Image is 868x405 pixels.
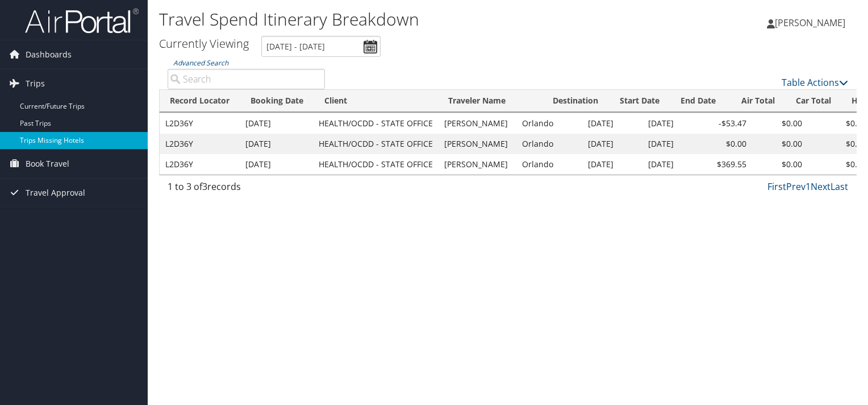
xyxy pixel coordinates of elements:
th: Client: activate to sort column ascending [314,90,438,112]
span: Dashboards [26,40,72,69]
th: End Date: activate to sort column ascending [670,90,731,112]
td: $0.00 [752,154,808,175]
a: [PERSON_NAME] [767,6,857,40]
td: [PERSON_NAME] [439,113,516,134]
td: [DATE] [642,154,698,175]
th: Start Date: activate to sort column ascending [610,90,670,112]
td: [DATE] [582,113,642,134]
td: L2D36Y [160,154,240,175]
span: Travel Approval [26,179,85,207]
a: Prev [786,180,806,193]
span: [PERSON_NAME] [775,16,845,29]
a: 1 [806,180,811,193]
a: Next [811,180,831,193]
td: [DATE] [240,154,313,175]
td: Orlando [516,154,582,175]
th: Record Locator: activate to sort column ascending [160,90,240,112]
input: Advanced Search [168,69,325,89]
td: HEALTH/OCDD - STATE OFFICE [313,113,439,134]
td: [PERSON_NAME] [439,154,516,175]
td: $0.00 [752,113,808,134]
td: L2D36Y [160,113,240,134]
td: -$53.47 [698,113,752,134]
td: [DATE] [240,134,313,154]
td: [DATE] [642,113,698,134]
td: L2D36Y [160,134,240,154]
span: Trips [26,69,45,98]
a: Last [831,180,848,193]
img: airportal-logo.png [25,7,139,34]
td: Orlando [516,113,582,134]
th: Booking Date: activate to sort column ascending [240,90,314,112]
a: Table Actions [782,76,848,89]
td: [DATE] [582,154,642,175]
td: [DATE] [582,134,642,154]
td: $0.00 [698,134,752,154]
a: Advanced Search [173,58,228,68]
h3: Currently Viewing [159,36,249,51]
td: [DATE] [240,113,313,134]
input: [DATE] - [DATE] [261,36,381,57]
span: 3 [202,180,207,193]
th: Car Total: activate to sort column ascending [785,90,841,112]
th: Air Total: activate to sort column ascending [731,90,785,112]
th: Destination: activate to sort column ascending [542,90,610,112]
td: [DATE] [642,134,698,154]
td: $0.00 [752,134,808,154]
td: $369.55 [698,154,752,175]
td: [PERSON_NAME] [439,134,516,154]
div: 1 to 3 of records [168,180,325,199]
h1: Travel Spend Itinerary Breakdown [159,7,624,31]
th: Traveler Name: activate to sort column ascending [438,90,542,112]
td: HEALTH/OCDD - STATE OFFICE [313,134,439,154]
span: Book Travel [26,150,69,178]
a: First [767,180,786,193]
td: HEALTH/OCDD - STATE OFFICE [313,154,439,175]
td: Orlando [516,134,582,154]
